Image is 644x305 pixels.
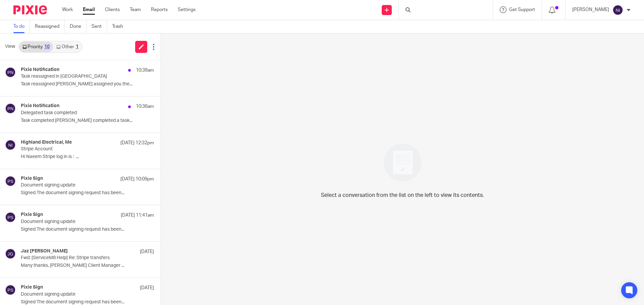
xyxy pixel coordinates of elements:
img: Pixie [13,5,47,14]
p: 10:36am [136,103,154,110]
div: 10 [44,45,50,49]
h4: Pixie Sign [21,176,43,181]
a: Team [130,6,141,13]
a: Work [62,6,73,13]
a: Reports [151,6,168,13]
img: svg%3E [5,176,16,186]
p: [PERSON_NAME] [572,6,609,13]
p: Signed The document signing request has been... [21,190,154,196]
img: svg%3E [5,140,16,150]
a: Sent [92,20,107,33]
a: Settings [178,6,196,13]
p: Delegated task completed [21,110,127,116]
a: Other1 [53,42,82,52]
p: Signed The document signing request has been... [21,227,154,232]
img: svg%3E [5,285,16,295]
p: [DATE] 12:32pm [120,140,154,146]
p: Document signing update [21,182,127,188]
a: Done [70,20,87,33]
p: Stripe Account [21,146,127,152]
div: 1 [76,45,78,49]
p: [DATE] [140,285,154,291]
img: image [379,139,426,186]
a: Email [83,6,95,13]
p: Task reassigned in [GEOGRAPHIC_DATA] [21,74,127,79]
a: Clients [105,6,120,13]
p: [DATE] 11:41am [121,212,154,219]
p: Signed The document signing request has been... [21,299,154,305]
img: svg%3E [5,212,16,223]
h4: Highland Electrical, Me [21,140,72,145]
h4: Pixie Notification [21,103,59,109]
h4: Pixie Notification [21,67,59,73]
h4: Jaz [PERSON_NAME] [21,248,68,254]
p: [DATE] [140,248,154,255]
p: [DATE] 10:09pm [120,176,154,182]
p: 10:39am [136,67,154,74]
img: svg%3E [5,103,16,114]
span: View [5,43,15,50]
p: Document signing update [21,219,127,225]
p: Fwd: [ServiceM8 Help] Re: Stripe transfers [21,255,127,261]
img: svg%3E [5,67,16,78]
a: Trash [112,20,128,33]
p: Task completed [PERSON_NAME] completed a task... [21,118,154,124]
p: Select a conversation from the list on the left to view its contents. [321,191,484,199]
p: Many thanks, [PERSON_NAME] Client Manager ... [21,263,154,269]
h4: Pixie Sign [21,285,43,290]
img: svg%3E [5,248,16,259]
p: Document signing update [21,292,127,297]
span: Get Support [509,7,535,12]
p: Hi Naeem Stripe log in is : ... [21,154,154,160]
a: Reassigned [35,20,65,33]
img: svg%3E [612,5,623,15]
a: To do [13,20,30,33]
a: Priority10 [19,42,53,52]
p: Task reassigned [PERSON_NAME] assigned you the... [21,81,154,87]
h4: Pixie Sign [21,212,43,218]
